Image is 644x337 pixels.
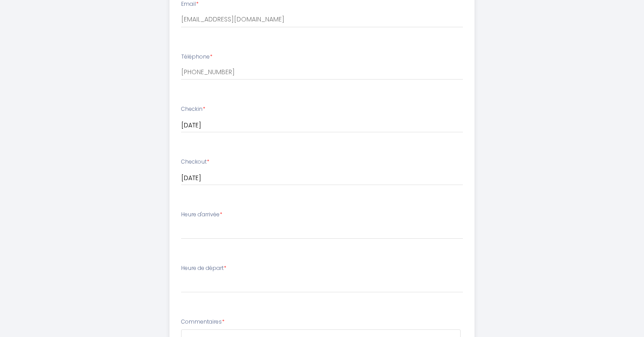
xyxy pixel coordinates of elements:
label: Checkin [181,105,205,114]
label: Heure d'arrivée [181,211,222,219]
label: Heure de départ [181,264,226,273]
label: Téléphone [181,53,212,61]
label: Commentaires [181,318,225,326]
label: Checkout [181,158,209,166]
